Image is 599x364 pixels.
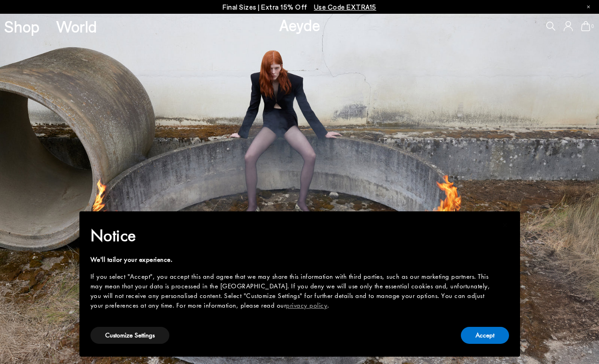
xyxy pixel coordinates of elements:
span: × [502,218,508,232]
h2: Notice [90,224,494,248]
button: Customize Settings [90,327,169,344]
button: Accept [461,327,509,344]
button: Close this notice [494,214,516,236]
div: If you select "Accept", you accept this and agree that we may share this information with third p... [90,272,494,310]
div: We'll tailor your experience. [90,255,494,265]
a: privacy policy [286,301,327,310]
